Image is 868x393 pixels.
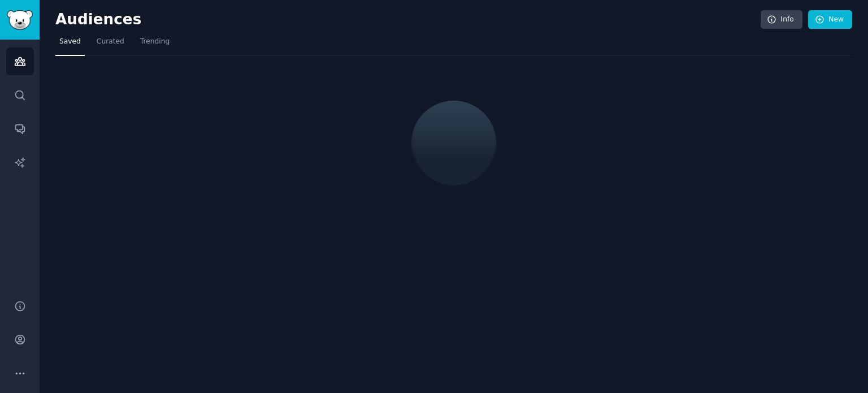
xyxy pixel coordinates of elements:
[55,11,761,29] h2: Audiences
[761,10,802,29] a: Info
[59,37,81,47] span: Saved
[140,37,170,47] span: Trending
[7,10,33,30] img: GummySearch logo
[97,37,124,47] span: Curated
[55,33,85,56] a: Saved
[93,33,128,56] a: Curated
[136,33,173,56] a: Trending
[808,10,852,29] a: New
